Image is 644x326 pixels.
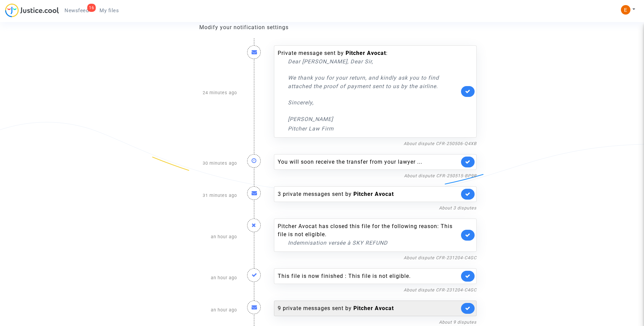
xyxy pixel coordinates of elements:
a: My files [94,5,124,16]
div: Pitcher Avocat has closed this file for the following reason: This file is not eligible. [278,222,459,247]
a: Modify your notification settings [199,24,289,30]
p: Pitcher Law Firm [288,124,459,133]
a: 16Newsfeed [59,5,94,16]
p: [PERSON_NAME] [288,115,459,123]
div: an hour ago [162,212,242,262]
p: We thank you for your return, and kindly ask you to find attached the proof of payment sent to us... [288,74,459,90]
p: Sincerely, [288,98,459,107]
div: 31 minutes ago [162,180,242,212]
div: 9 private messages sent by [278,304,459,312]
p: Indemnisation versée à SKY REFUND [288,239,459,247]
div: You will soon receive the transfer from your lawyer ... [278,158,459,166]
b: Pitcher Avocat [353,191,394,197]
span: Newsfeed [65,7,89,14]
div: an hour ago [162,262,242,294]
b: Pitcher Avocat [353,305,394,311]
div: 30 minutes ago [162,147,242,180]
a: About 9 disputes [439,320,477,325]
p: Dear [PERSON_NAME], Dear Sir, [288,57,459,66]
img: ACg8ocIeiFvHKe4dA5oeRFd_CiCnuxWUEc1A2wYhRJE3TTWt=s96-c [621,5,630,15]
a: About dispute CFR-250506-Q4XB [404,141,477,146]
a: About dispute CFR-231204-C4GC [404,287,477,292]
span: My files [99,7,119,14]
a: About dispute CFR-231204-C4GC [404,255,477,260]
a: About 3 disputes [439,205,477,210]
div: 24 minutes ago [162,39,242,147]
div: Private message sent by : [278,49,459,133]
div: This file is now finished : This file is not eligible. [278,272,459,280]
div: an hour ago [162,294,242,326]
div: 16 [87,4,96,12]
div: 3 private messages sent by [278,190,459,198]
a: About dispute CFR-250515-BP9B [404,173,477,178]
img: jc-logo.svg [5,3,59,17]
b: Pitcher Avocat [346,50,386,56]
